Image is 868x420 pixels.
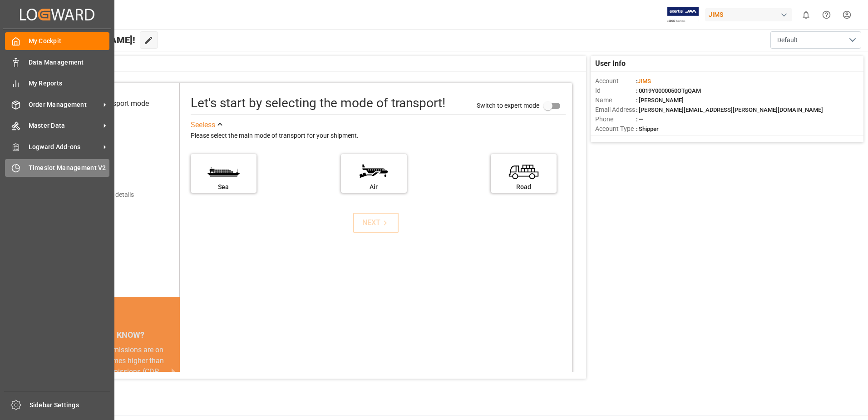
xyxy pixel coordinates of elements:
div: Air [345,182,402,192]
button: JIMS [705,6,796,23]
a: Data Management [5,53,109,71]
button: show 0 new notifications [796,5,816,25]
a: Timeslot Management V2 [5,159,109,177]
span: Master Data [29,121,100,130]
div: Sea [195,182,252,192]
button: next slide / item [167,345,180,399]
span: Account Type [595,124,636,134]
span: : [PERSON_NAME][EMAIL_ADDRESS][PERSON_NAME][DOMAIN_NAME] [636,106,823,113]
span: Name [595,95,636,105]
div: See less [191,120,215,130]
span: Email Address [595,105,636,115]
span: Id [595,86,636,95]
span: : [PERSON_NAME] [636,97,684,104]
span: My Cockpit [29,36,110,46]
span: : 0019Y0000050OTgQAM [636,87,701,94]
div: JIMS [705,8,792,21]
a: My Cockpit [5,32,109,50]
span: Default [777,35,798,45]
div: NEXT [362,217,390,228]
span: Sidebar Settings [30,400,111,410]
button: NEXT [353,213,399,233]
div: Let's start by selecting the mode of transport! [191,94,445,113]
span: Logward Add-ons [29,142,100,152]
span: Data Management [29,58,110,67]
span: User Info [595,58,626,69]
div: Add shipping details [77,190,134,200]
span: Account [595,76,636,86]
span: JIMS [637,78,651,85]
div: Please select the main mode of transport for your shipment. [191,130,566,141]
button: open menu [770,31,861,49]
span: Timeslot Management V2 [29,163,110,173]
span: : Shipper [636,125,659,132]
span: : — [636,116,643,123]
img: Exertis%20JAM%20-%20Email%20Logo.jpg_1722504956.jpg [667,7,699,23]
div: Road [495,182,552,192]
span: Switch to expert mode [477,101,539,109]
button: Help Center [816,5,837,25]
span: My Reports [29,79,110,88]
span: Order Management [29,100,100,110]
span: Phone [595,115,636,124]
span: : [636,78,651,85]
span: Hello [PERSON_NAME]! [38,31,135,49]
